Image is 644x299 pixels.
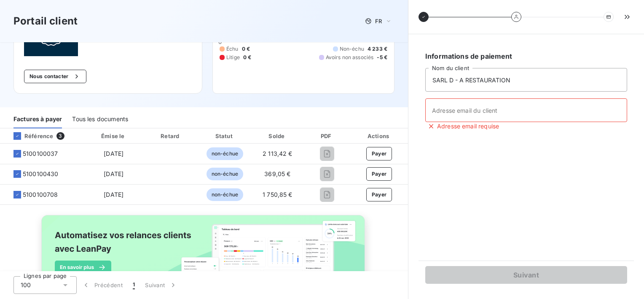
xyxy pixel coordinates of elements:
[253,132,302,140] div: Solde
[23,149,58,158] span: 5100100037
[377,54,387,61] span: -5 €
[305,132,349,140] div: PDF
[425,51,627,61] h6: Informations de paiement
[23,190,58,199] span: 5100100708
[437,122,499,130] span: Adresse email requise
[243,54,251,61] span: 0 €
[425,98,627,122] input: placeholder
[24,70,86,83] button: Nous contacter
[13,14,78,29] h3: Portail client
[366,188,392,201] button: Payer
[207,188,243,201] span: non-échue
[23,170,59,178] span: 5100100430
[226,45,239,53] span: Échu
[145,132,196,140] div: Retard
[340,45,364,53] span: Non-échu
[86,132,142,140] div: Émise le
[264,170,290,177] span: 369,05 €
[128,276,140,294] button: 1
[352,132,406,140] div: Actions
[133,281,135,289] span: 1
[77,276,128,294] button: Précédent
[207,147,243,160] span: non-échue
[13,111,62,128] div: Factures à payer
[425,68,627,92] input: placeholder
[368,45,387,53] span: 4 233 €
[326,54,374,61] span: Avoirs non associés
[56,132,64,140] span: 3
[263,191,292,198] span: 1 750,85 €
[7,132,53,140] div: Référence
[263,150,292,157] span: 2 113,42 €
[21,281,31,289] span: 100
[366,147,392,160] button: Payer
[207,168,243,180] span: non-échue
[375,18,382,24] span: FR
[104,191,123,198] span: [DATE]
[242,45,250,53] span: 0 €
[104,150,123,157] span: [DATE]
[226,54,240,61] span: Litige
[104,170,123,177] span: [DATE]
[200,132,250,140] div: Statut
[425,266,627,284] button: Suivant
[140,276,182,294] button: Suivant
[72,111,128,128] div: Tous les documents
[366,167,392,181] button: Payer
